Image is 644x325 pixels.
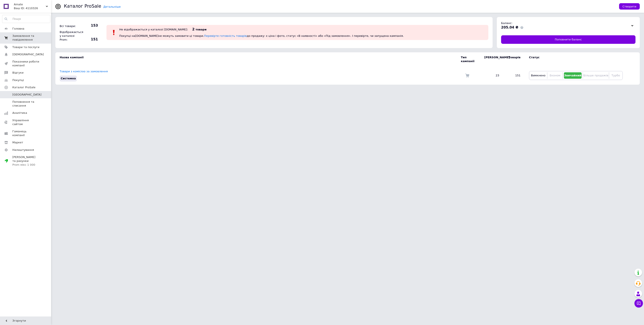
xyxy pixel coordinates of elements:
[204,34,247,37] a: Перевірте готовність товарів
[83,23,98,28] span: 153
[555,38,582,41] span: Поповнити баланс
[619,3,640,10] button: Створити
[12,148,34,152] span: Налаштування
[12,78,24,82] span: Покупці
[465,73,469,78] img: Комісія за замовлення
[583,74,608,77] span: Більше продажів
[59,23,82,29] div: Всі товари:
[480,52,503,66] td: [PERSON_NAME]
[14,3,46,6] span: Amate
[12,155,39,167] span: [PERSON_NAME] та рахунки
[548,72,561,79] button: Економ
[61,77,76,80] span: Системна
[12,111,27,115] span: Аналітика
[12,141,23,144] span: Маркет
[192,27,195,31] span: 2
[12,93,42,97] span: [GEOGRAPHIC_DATA]
[525,52,623,66] td: Статус
[503,52,525,66] td: Товарів
[83,37,98,42] span: 151
[530,72,546,79] button: Вимкнено
[12,130,39,137] span: Гаманець компанії
[531,74,545,77] span: Вимкнено
[60,70,108,73] a: Товари з комісією за замовлення
[12,34,39,42] span: Замовлення та повідомлення
[59,29,82,43] div: Відображається у каталозі Prom:
[622,5,636,8] span: Створити
[55,52,461,66] td: Назва кампанії
[119,28,188,31] div: Не відображається у каталозі [DOMAIN_NAME]:
[12,86,35,89] span: Каталог ProSale
[564,72,582,79] button: Звичайний
[584,72,608,79] button: Більше продажів
[461,52,480,66] td: Тип кампанії
[501,25,518,29] span: 205.04 ₴
[611,74,620,77] span: Турбо
[64,4,101,9] div: Каталог ProSale
[103,5,121,8] a: Детальніше
[2,15,50,23] input: Пошук
[12,60,39,67] span: Показники роботи компанії
[564,74,581,77] span: Звичайний
[634,299,643,308] button: Чат з покупцем
[12,163,39,167] div: Prom мікс 1 000
[12,53,44,56] span: [DEMOGRAPHIC_DATA]
[195,28,207,31] span: товари
[12,45,39,49] span: Товари та послуги
[480,66,503,85] td: 23
[111,29,117,36] img: :exclamation:
[12,100,39,108] span: Поповнення та списання
[503,66,525,85] td: 151
[610,72,621,79] button: Турбо
[12,118,39,126] span: Управління сайтом
[12,27,24,31] span: Головна
[14,6,51,10] div: Ваш ID: 4110326
[501,35,635,44] a: Поповнити баланс
[501,21,512,25] span: Баланс:
[119,34,404,37] span: Покупці на [DOMAIN_NAME] не можуть замовити ці товари. до продажу: є ціна і фото, статус «В наявн...
[550,74,560,77] span: Економ
[12,71,23,75] span: Відгуки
